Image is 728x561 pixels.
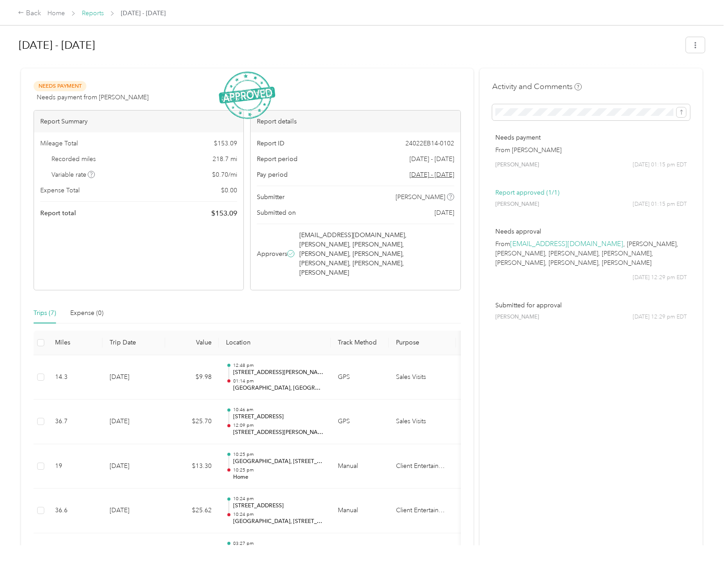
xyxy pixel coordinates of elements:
th: Location [219,331,331,355]
p: [STREET_ADDRESS][PERSON_NAME] [233,429,324,437]
p: 10:24 pm [233,496,324,502]
p: [STREET_ADDRESS] [233,502,324,510]
p: [GEOGRAPHIC_DATA], [STREET_ADDRESS][PERSON_NAME] [233,458,324,466]
span: $ 0.70 / mi [212,170,237,179]
p: 10:25 pm [233,467,324,473]
a: [EMAIL_ADDRESS][DOMAIN_NAME] [510,240,623,248]
p: Home [233,473,324,481]
td: 14.3 [48,355,102,400]
span: Needs Payment [34,81,86,91]
td: [DATE] [102,489,165,533]
span: [PERSON_NAME] [396,192,445,202]
p: 12:09 pm [233,422,324,429]
span: [DATE] 12:29 pm EDT [633,274,687,282]
span: Recorded miles [51,154,96,164]
td: $13.30 [165,444,219,489]
p: Needs payment [495,133,687,142]
p: [STREET_ADDRESS][PERSON_NAME] [233,369,324,377]
p: 01:14 pm [233,378,324,384]
p: 10:24 pm [233,511,324,518]
td: 36.7 [48,399,102,444]
span: Go to pay period [409,170,454,179]
span: Approvers [257,249,287,259]
span: Needs payment from [PERSON_NAME] [37,93,149,102]
td: $9.98 [165,355,219,400]
th: Miles [48,331,102,355]
td: $25.70 [165,399,219,444]
div: Expense (0) [70,308,103,318]
span: [DATE] - [DATE] [121,8,166,18]
td: $25.62 [165,489,219,533]
span: Submitted on [257,208,296,217]
td: GPS [331,399,389,444]
td: Client Entertainment [389,489,456,533]
span: $ 0.00 [221,186,237,195]
p: 12:48 pm [233,362,324,369]
p: [GEOGRAPHIC_DATA], [STREET_ADDRESS][PERSON_NAME] [233,518,324,526]
span: [DATE] [434,208,454,217]
span: [DATE] - [DATE] [409,154,454,164]
span: [DATE] 01:15 pm EDT [633,200,687,208]
td: 19 [48,444,102,489]
p: 03:27 pm [233,540,324,547]
span: 218.7 mi [213,154,237,164]
td: Manual [331,489,389,533]
td: Sales Visits [389,399,456,444]
iframe: Everlance-gr Chat Button Frame [678,511,728,561]
td: 36.6 [48,489,102,533]
span: Report total [40,208,76,218]
span: [PERSON_NAME] [495,200,539,208]
div: Trips (7) [34,308,56,318]
span: Variable rate [51,170,95,179]
p: 10:25 pm [233,451,324,458]
span: $ 153.09 [211,208,237,219]
span: [EMAIL_ADDRESS][DOMAIN_NAME], [PERSON_NAME], [PERSON_NAME], [PERSON_NAME], [PERSON_NAME], [PERSON... [299,230,452,277]
th: Track Method [331,331,389,355]
td: Client Entertainment [389,444,456,489]
p: [STREET_ADDRESS] [233,413,324,421]
p: Report approved (1/1) [495,188,687,197]
div: Report details [251,110,460,132]
p: 10:46 am [233,407,324,413]
td: [DATE] [102,355,165,400]
th: Purpose [389,331,456,355]
p: From [PERSON_NAME] [495,145,687,155]
span: Submitter [257,192,285,202]
p: [GEOGRAPHIC_DATA], [GEOGRAPHIC_DATA], [GEOGRAPHIC_DATA] [233,384,324,392]
span: Report period [257,154,298,164]
span: [DATE] 01:15 pm EDT [633,161,687,169]
span: Report ID [257,139,285,148]
td: Sales Visits [389,355,456,400]
td: Manual [331,444,389,489]
td: [DATE] [102,399,165,444]
div: Report Summary [34,110,243,132]
a: Reports [82,9,104,17]
span: [PERSON_NAME] [495,313,539,321]
th: Value [165,331,219,355]
h1: Aug 16 - 31, 2025 [19,34,680,56]
th: Notes [456,331,490,355]
h4: Activity and Comments [492,81,582,92]
p: Needs approval [495,227,687,236]
span: 24022EB14-0102 [405,139,454,148]
td: GPS [331,355,389,400]
p: Submitted for approval [495,301,687,310]
div: Back [18,8,41,19]
img: ApprovedStamp [219,72,275,119]
a: Home [47,9,65,17]
span: Expense Total [40,186,80,195]
span: $ 153.09 [214,139,237,148]
th: Trip Date [102,331,165,355]
td: [DATE] [102,444,165,489]
span: Mileage Total [40,139,78,148]
p: From , [PERSON_NAME], [PERSON_NAME], [PERSON_NAME], [PERSON_NAME], [PERSON_NAME], [PERSON_NAME], ... [495,239,687,268]
span: Pay period [257,170,288,179]
span: [DATE] 12:29 pm EDT [633,313,687,321]
span: [PERSON_NAME] [495,161,539,169]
